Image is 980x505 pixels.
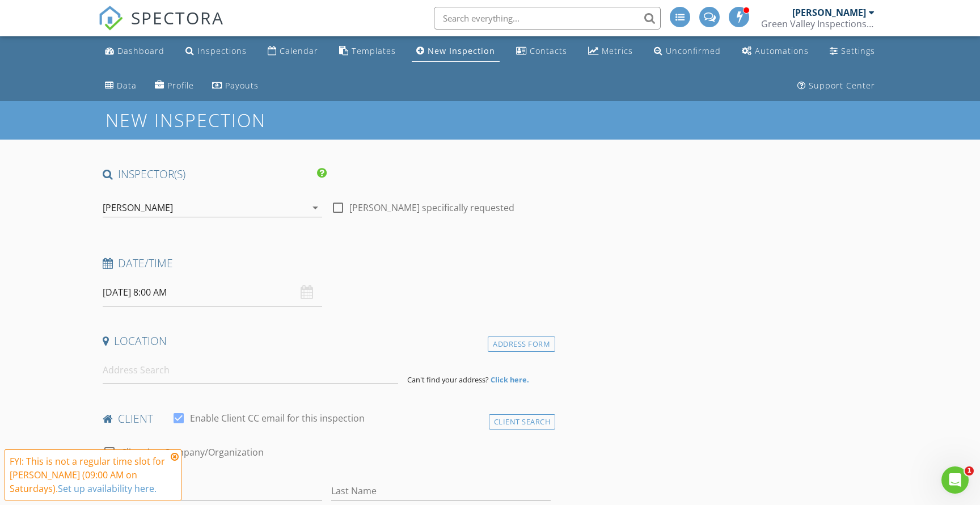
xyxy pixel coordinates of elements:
h4: Location [103,334,551,348]
div: Data [117,80,137,91]
div: Metrics [602,45,633,56]
span: 1 [965,466,974,475]
h4: INSPECTOR(S) [103,167,327,182]
div: Profile [167,80,194,91]
label: [PERSON_NAME] specifically requested [349,202,514,213]
a: Contacts [512,41,572,62]
img: The Best Home Inspection Software - Spectora [98,6,123,31]
i: arrow_drop_down [309,201,322,214]
a: Unconfirmed [649,41,725,62]
a: Set up availability here. [58,482,157,495]
a: Automations (Advanced) [737,41,813,62]
a: Metrics [584,41,637,62]
label: Enable Client CC email for this inspection [190,413,365,424]
a: Settings [825,41,880,62]
div: Support Center [809,80,875,91]
div: Calendar [280,45,318,56]
a: Payouts [208,75,263,96]
div: Dashboard [117,45,164,56]
div: Automations [755,45,809,56]
a: Calendar [263,41,323,62]
a: Inspections [181,41,251,62]
div: Settings [841,45,875,56]
div: Green Valley Inspections inc [761,18,875,30]
input: Search everything... [434,7,661,30]
div: FYI: This is not a regular time slot for [PERSON_NAME] (09:00 AM on Saturdays). [10,455,167,495]
div: Inspections [197,45,247,56]
div: Address Form [488,336,555,352]
strong: Click here. [491,374,529,385]
input: Address Search [103,356,399,384]
div: New Inspection [428,45,495,56]
span: SPECTORA [131,6,224,30]
div: Contacts [530,45,567,56]
a: Templates [335,41,400,62]
div: [PERSON_NAME] [792,7,866,18]
a: Dashboard [100,41,169,62]
input: Select date [103,279,322,306]
iframe: Intercom live chat [941,466,969,494]
a: Support Center [793,75,880,96]
div: Templates [352,45,396,56]
a: Data [100,75,141,96]
div: Unconfirmed [666,45,721,56]
h4: Date/Time [103,256,551,271]
a: SPECTORA [98,15,224,39]
div: Client Search [489,414,556,430]
div: [PERSON_NAME] [103,203,173,213]
div: Payouts [225,80,259,91]
a: Company Profile [150,75,198,96]
a: New Inspection [412,41,500,62]
label: Client is a Company/Organization [121,447,264,458]
h1: New Inspection [105,110,357,130]
h4: client [103,411,551,426]
span: Can't find your address? [407,374,489,385]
